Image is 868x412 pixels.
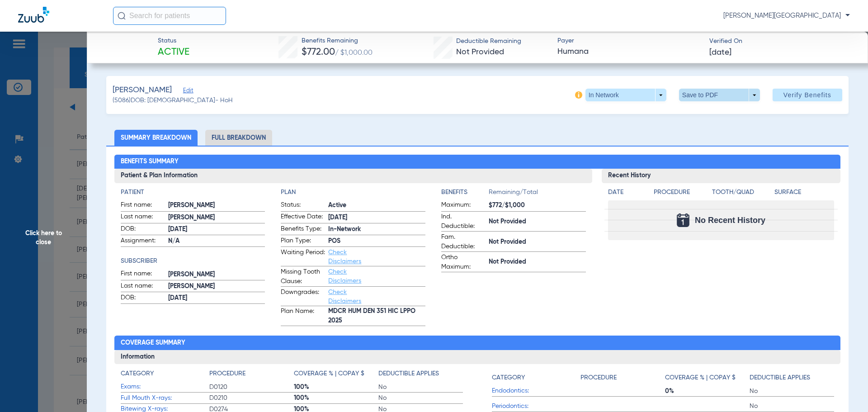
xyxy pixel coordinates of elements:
[302,36,373,46] span: Benefits Remaining
[750,369,834,386] app-breakdown-title: Deductible Applies
[328,249,361,265] a: Check Disclaimers
[328,237,425,246] span: POS
[209,383,294,392] span: D0120
[378,393,463,403] span: No
[441,188,489,197] h4: Benefits
[121,256,265,266] h4: Subscriber
[456,48,504,56] span: Not Provided
[489,217,586,227] span: Not Provided
[168,294,265,303] span: [DATE]
[654,188,709,200] app-breakdown-title: Procedure
[489,201,586,210] span: $772/$1,000
[492,386,580,396] span: Endodontics:
[608,188,646,200] app-breakdown-title: Date
[114,169,592,183] h3: Patient & Plan Information
[441,200,486,211] span: Maximum:
[118,12,126,20] img: Search Icon
[750,402,834,411] span: No
[294,369,378,382] app-breakdown-title: Coverage % | Copay $
[168,213,265,223] span: [PERSON_NAME]
[328,307,425,326] span: MDCR HUM DEN 351 HIC LPPO 2025
[773,89,842,101] button: Verify Benefits
[168,225,265,234] span: [DATE]
[113,7,226,25] input: Search for patients
[489,237,586,247] span: Not Provided
[328,269,361,284] a: Check Disclaimers
[492,402,580,411] span: Periodontics:
[205,130,272,146] li: Full Breakdown
[774,188,834,197] h4: Surface
[121,188,265,197] h4: Patient
[774,188,834,200] app-breakdown-title: Surface
[441,253,486,272] span: Ortho Maximum:
[281,236,325,247] span: Plan Type:
[665,387,750,396] span: 0%
[557,36,702,46] span: Payer
[158,36,189,46] span: Status
[723,11,850,20] span: [PERSON_NAME][GEOGRAPHIC_DATA]
[677,213,689,227] img: Calendar
[121,369,154,379] h4: Category
[608,188,646,197] h4: Date
[328,289,361,304] a: Check Disclaimers
[209,369,245,379] h4: Procedure
[575,91,582,99] img: info-icon
[712,188,772,197] h4: Tooth/Quad
[709,37,854,46] span: Verified On
[18,7,49,23] img: Zuub Logo
[281,307,325,326] span: Plan Name:
[121,236,165,247] span: Assignment:
[580,369,665,386] app-breakdown-title: Procedure
[121,281,165,292] span: Last name:
[114,336,841,350] h2: Coverage Summary
[580,373,617,383] h4: Procedure
[557,46,702,57] span: Humana
[113,96,233,105] span: (5086) DOB: [DEMOGRAPHIC_DATA] - HoH
[281,212,325,223] span: Effective Date:
[121,369,209,382] app-breakdown-title: Category
[183,87,191,96] span: Edit
[281,248,325,266] span: Waiting Period:
[492,369,580,386] app-breakdown-title: Category
[489,188,586,200] span: Remaining/Total
[209,393,294,403] span: D0210
[695,216,765,225] span: No Recent History
[168,201,265,210] span: [PERSON_NAME]
[328,213,425,223] span: [DATE]
[168,237,265,246] span: N/A
[121,269,165,280] span: First name:
[665,369,750,386] app-breakdown-title: Coverage % | Copay $
[209,369,294,382] app-breakdown-title: Procedure
[281,200,325,211] span: Status:
[489,257,586,267] span: Not Provided
[113,85,172,96] span: [PERSON_NAME]
[121,382,209,392] span: Exams:
[441,212,486,231] span: Ind. Deductible:
[168,282,265,291] span: [PERSON_NAME]
[679,89,760,101] button: Save to PDF
[114,155,841,169] h2: Benefits Summary
[456,37,521,46] span: Deductible Remaining
[294,393,378,403] span: 100%
[378,369,439,379] h4: Deductible Applies
[121,224,165,235] span: DOB:
[378,369,463,382] app-breakdown-title: Deductible Applies
[441,232,486,251] span: Fam. Deductible:
[114,350,841,365] h3: Information
[114,130,198,146] li: Summary Breakdown
[750,387,834,396] span: No
[750,373,810,383] h4: Deductible Applies
[585,89,666,101] button: In Network
[378,383,463,392] span: No
[121,293,165,304] span: DOB:
[121,200,165,211] span: First name:
[335,49,373,57] span: / $1,000.00
[709,47,731,58] span: [DATE]
[168,270,265,279] span: [PERSON_NAME]
[294,369,364,379] h4: Coverage % | Copay $
[158,46,189,59] span: Active
[121,393,209,403] span: Full Mouth X-rays:
[665,373,736,383] h4: Coverage % | Copay $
